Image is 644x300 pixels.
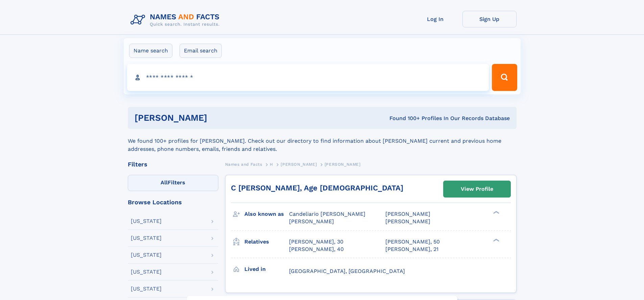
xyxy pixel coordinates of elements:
[298,115,510,122] div: Found 100+ Profiles In Our Records Database
[281,162,317,167] span: [PERSON_NAME]
[281,160,317,168] a: [PERSON_NAME]
[461,181,493,197] div: View Profile
[244,263,289,275] h3: Lived in
[231,184,403,192] a: C [PERSON_NAME], Age [DEMOGRAPHIC_DATA]
[289,268,405,274] span: [GEOGRAPHIC_DATA], [GEOGRAPHIC_DATA]
[289,211,365,217] span: Candeliario [PERSON_NAME]
[127,64,489,91] input: search input
[385,238,440,246] a: [PERSON_NAME], 50
[128,175,218,191] label: Filters
[128,129,517,153] div: We found 100+ profiles for [PERSON_NAME]. Check out our directory to find information about [PERS...
[180,44,222,58] label: Email search
[385,211,430,217] span: [PERSON_NAME]
[444,181,510,197] a: View Profile
[244,236,289,248] h3: Relatives
[270,162,273,167] span: H
[289,218,334,225] span: [PERSON_NAME]
[385,218,430,225] span: [PERSON_NAME]
[128,11,225,29] img: Logo Names and Facts
[270,160,273,168] a: H
[131,269,162,275] div: [US_STATE]
[131,218,162,224] div: [US_STATE]
[135,114,299,122] h1: [PERSON_NAME]
[128,199,218,205] div: Browse Locations
[408,11,462,27] a: Log In
[289,246,344,253] a: [PERSON_NAME], 40
[289,238,343,246] a: [PERSON_NAME], 30
[325,162,361,167] span: [PERSON_NAME]
[492,64,517,91] button: Search Button
[131,286,162,292] div: [US_STATE]
[462,11,517,27] a: Sign Up
[131,235,162,241] div: [US_STATE]
[244,208,289,220] h3: Also known as
[131,252,162,258] div: [US_STATE]
[225,160,262,168] a: Names and Facts
[385,246,438,253] a: [PERSON_NAME], 21
[161,179,168,186] span: All
[128,161,218,167] div: Filters
[492,238,500,242] div: ❯
[492,210,500,215] div: ❯
[129,44,172,58] label: Name search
